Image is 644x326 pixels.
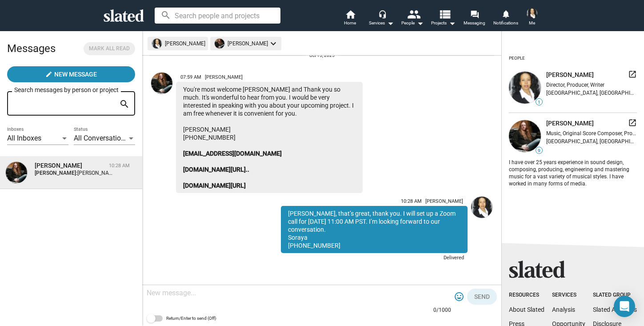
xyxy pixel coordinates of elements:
span: 1 [536,100,542,105]
img: undefined [215,39,224,48]
span: [PERSON_NAME] [205,74,243,80]
mat-icon: launch [628,70,637,79]
mat-icon: notifications [501,9,510,18]
img: undefined [509,120,541,152]
div: People [401,18,424,28]
span: 9 [536,148,542,153]
mat-icon: arrow_drop_down [447,18,457,28]
span: Home [344,18,356,28]
div: Services [369,18,394,28]
a: Mike Hall [149,71,174,195]
div: People [509,52,525,64]
a: Soraya Mire [469,195,494,266]
img: Mike Hall [6,162,27,183]
div: Services [552,292,585,299]
span: 10:28 AM [401,198,422,204]
div: Open Intercom Messenger [614,296,635,317]
div: [GEOGRAPHIC_DATA], [GEOGRAPHIC_DATA], [GEOGRAPHIC_DATA] [546,138,637,145]
span: Mark all read [89,44,130,53]
div: You're most welcome [PERSON_NAME] and Thank you so much. It's wonderful to hear from you. I would... [176,82,363,193]
button: Projects [428,9,459,28]
mat-icon: home [345,9,356,20]
a: Notifications [490,9,521,28]
span: Return/Enter to send (Off) [166,313,216,324]
span: Notifications [493,18,518,28]
span: [PERSON_NAME] [546,119,594,128]
mat-chip: [PERSON_NAME] [210,37,281,50]
h2: Messages [7,38,56,59]
time: 10:28 AM [109,163,130,169]
span: 07:59 AM [180,74,201,80]
div: [PERSON_NAME], that’s great, thank you. I will set up a Zoom call for [DATE] 11:00 AM PST. I’m lo... [281,206,468,253]
mat-icon: people [407,8,420,20]
mat-icon: forum [470,10,479,18]
img: Soraya Mire [527,8,537,19]
mat-icon: search [119,97,130,111]
span: [PERSON_NAME] [546,71,594,79]
span: [PERSON_NAME], that’s great, thank you. I will set up a Zoom call for [DATE] 11:00 AM PST. I’m lo... [77,170,478,176]
div: [GEOGRAPHIC_DATA], [GEOGRAPHIC_DATA], [GEOGRAPHIC_DATA] [546,90,637,96]
a: [DOMAIN_NAME][URL] [183,182,246,189]
span: All Inboxes [7,134,41,142]
mat-icon: view_list [438,8,451,20]
div: Director, Producer, Writer [546,82,637,88]
button: New Message [7,66,135,82]
span: [PERSON_NAME] [425,198,463,204]
mat-icon: tag_faces [454,291,464,302]
span: Send [474,289,490,305]
mat-hint: 0/1000 [433,307,451,314]
a: Messaging [459,9,490,28]
button: People [397,9,428,28]
span: All Conversations [74,134,128,142]
img: undefined [509,72,541,104]
span: Projects [431,18,456,28]
mat-icon: arrow_drop_down [415,18,425,28]
a: Analysis [552,306,575,313]
a: Slated Analytics [593,306,637,313]
span: Me [529,18,535,28]
button: Send [467,289,497,305]
mat-icon: launch [628,118,637,127]
mat-icon: headset_mic [378,10,386,18]
span: New Message [54,66,97,82]
a: About Slated [509,306,544,313]
a: [DOMAIN_NAME][URL].. [183,166,249,173]
button: Mark all read [84,42,135,55]
div: Mike Hall [35,161,105,170]
button: Services [366,9,397,28]
div: Delivered [281,253,468,264]
span: Messaging [464,18,485,28]
input: Search people and projects [155,8,280,24]
mat-icon: create [45,71,52,78]
img: Soraya Mire [471,197,492,218]
mat-icon: keyboard_arrow_down [268,38,279,49]
div: I have over 25 years experience in sound design, composing, producing, engineering and mastering ... [509,157,637,188]
button: Soraya MireMe [521,6,543,29]
div: Resources [509,292,544,299]
a: [EMAIL_ADDRESS][DOMAIN_NAME] [183,150,282,157]
div: Music, Original Score Composer, Producer, Sound Designer [546,130,637,137]
a: Home [335,9,366,28]
div: Slated Group [593,292,637,299]
strong: [PERSON_NAME]: [35,170,77,176]
mat-icon: arrow_drop_down [385,18,396,28]
img: Mike Hall [151,72,172,94]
